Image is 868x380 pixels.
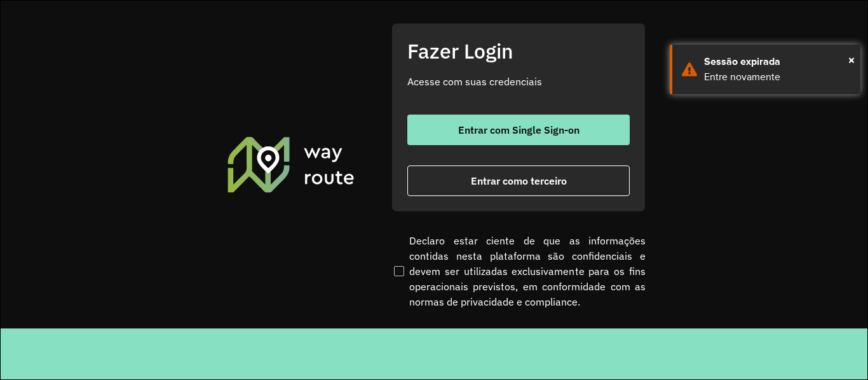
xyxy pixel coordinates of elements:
p: Acesse com suas credenciais [407,74,630,89]
span: Entrar como terceiro [471,176,567,186]
label: Declaro estar ciente de que as informações contidas nesta plataforma são confidenciais e devem se... [391,233,646,309]
img: Roteirizador AmbevTech [226,135,356,194]
button: button [407,165,630,196]
div: Sessão expirada [704,54,851,69]
span: × [848,50,855,69]
h2: Fazer Login [407,39,630,63]
div: Entre novamente [704,69,851,85]
button: button [407,115,630,145]
span: Entrar com Single Sign-on [458,125,580,135]
button: Close [848,50,855,69]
